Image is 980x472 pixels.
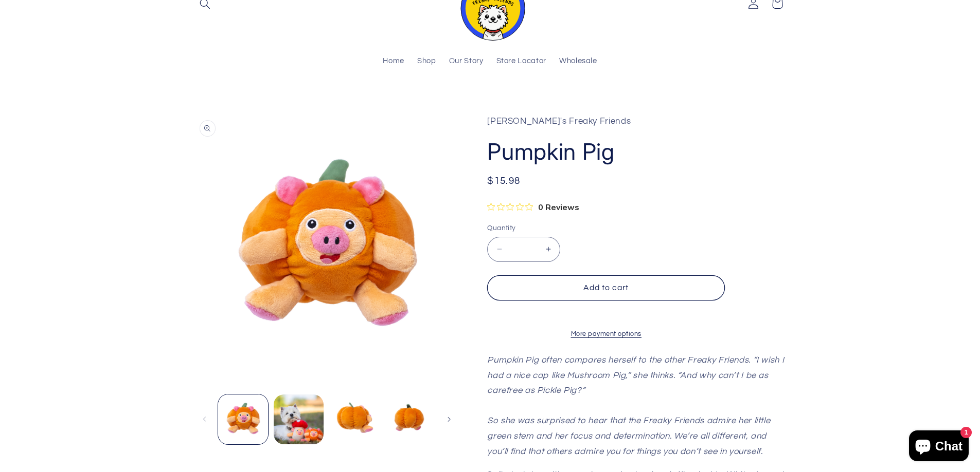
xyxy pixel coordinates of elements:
button: Slide left [193,408,216,430]
span: Store Locator [496,56,546,66]
a: More payment options [487,330,725,339]
button: Load image 1 in gallery view [218,394,268,444]
span: Our Story [449,56,484,66]
span: Shop [417,56,436,66]
a: Store Locator [490,50,553,73]
media-gallery: Gallery Viewer [193,114,460,447]
p: [PERSON_NAME]'s Freaky Friends [487,114,787,129]
span: Wholesale [559,56,597,66]
h1: Pumpkin Pig [487,137,787,166]
a: Home [377,50,411,73]
button: Load image 2 in gallery view [274,394,324,444]
inbox-online-store-chat: Shopify online store chat [906,430,972,464]
button: Slide right [438,408,460,430]
button: Rated 0 out of 5 stars from 0 reviews. Jump to reviews. [487,199,579,215]
a: Shop [411,50,442,73]
button: Load image 4 in gallery view [384,394,434,444]
button: Add to cart [487,275,725,300]
button: Load image 3 in gallery view [329,394,379,444]
a: Our Story [442,50,490,73]
span: Home [383,56,404,66]
a: Wholesale [553,50,603,73]
span: 0 Reviews [538,199,579,215]
span: $15.98 [487,174,520,188]
label: Quantity [487,223,725,233]
span: Pumpkin Pig often compares herself to the other Freaky Friends. “I wish I had a nice cap like Mus... [487,355,784,456]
